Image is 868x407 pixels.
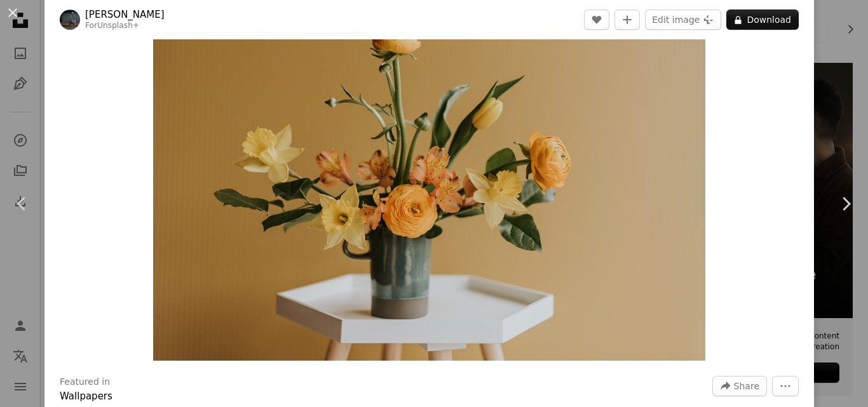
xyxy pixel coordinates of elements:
[85,8,165,21] a: [PERSON_NAME]
[60,376,110,389] h3: Featured in
[60,10,80,30] img: Go to Anita Austvika's profile
[85,21,165,31] div: For
[726,10,799,30] button: Download
[734,377,759,396] span: Share
[772,376,799,396] button: More Actions
[614,10,640,30] button: Add to Collection
[824,143,868,265] a: Next
[60,390,112,402] a: Wallpapers
[712,376,767,396] button: Share this image
[97,21,139,30] a: Unsplash+
[584,10,609,30] button: Like
[645,10,721,30] button: Edit image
